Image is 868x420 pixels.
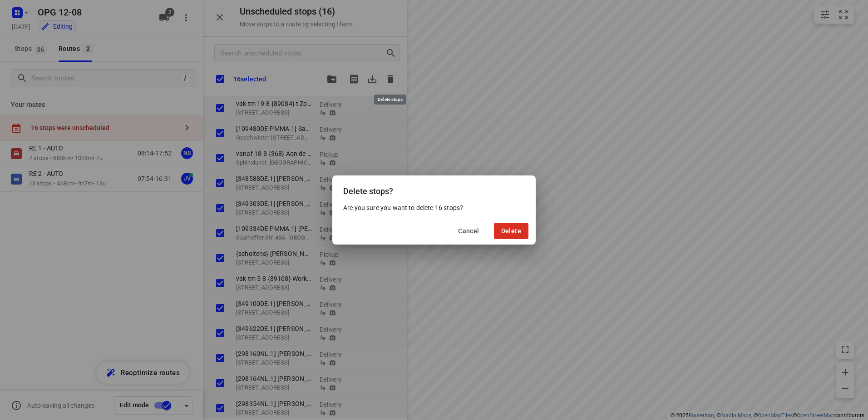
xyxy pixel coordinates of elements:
button: Cancel [451,223,486,239]
span: Cancel [458,227,479,235]
div: Delete stops? [332,175,536,203]
button: Delete [494,223,528,239]
span: Delete [501,227,521,235]
p: Are you sure you want to delete 16 stops? [343,203,525,212]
